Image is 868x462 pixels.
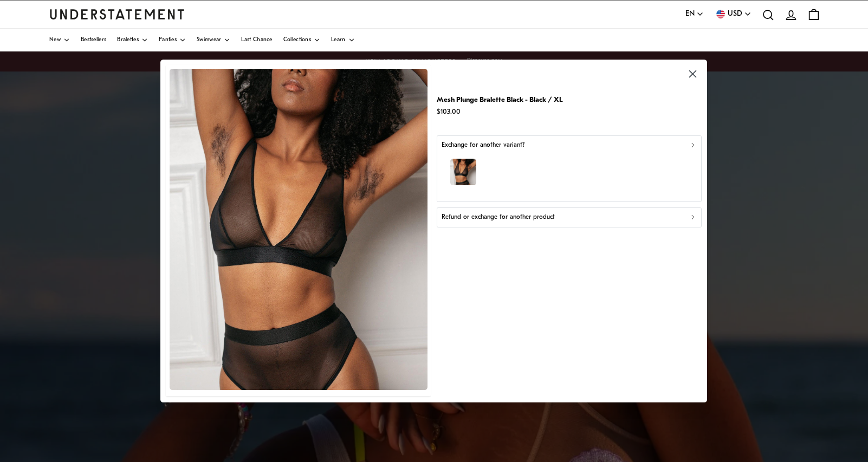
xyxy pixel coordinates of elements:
p: Mesh Plunge Bralette Black - Black / XL [437,94,563,106]
span: Swimwear [197,37,221,43]
p: Exchange for another variant? [442,140,524,151]
img: MEMA-BRA-007.jpg [170,69,427,390]
a: Bralettes [117,29,148,51]
span: Panties [159,37,177,43]
a: Panties [159,29,186,51]
a: Learn [331,29,355,51]
button: USD [715,8,752,20]
img: MEMA-BRA-007.jpg [450,159,477,185]
p: $103.00 [437,106,563,118]
a: Last Chance [241,29,272,51]
a: Bestsellers [81,29,106,51]
p: Refund or exchange for another product [442,212,555,223]
a: Swimwear [197,29,230,51]
span: Last Chance [241,37,272,43]
button: Exchange for another variant? [437,135,702,202]
span: Learn [331,37,346,43]
span: New [49,37,61,43]
button: Refund or exchange for another product [437,207,702,227]
span: Collections [283,37,311,43]
span: Bralettes [117,37,139,43]
a: Collections [283,29,320,51]
span: USD [728,8,742,20]
a: New [49,29,70,51]
span: EN [685,8,695,20]
a: Understatement Homepage [49,9,185,19]
button: EN [685,8,704,20]
span: Bestsellers [81,37,106,43]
